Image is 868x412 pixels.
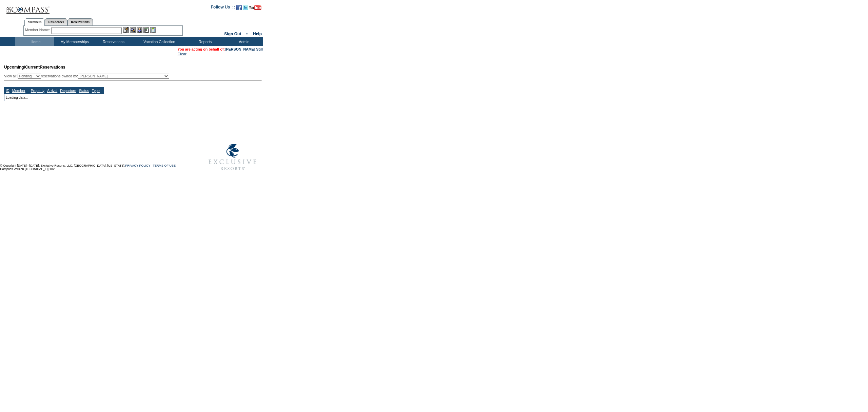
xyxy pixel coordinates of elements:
a: Residences [45,18,67,25]
td: My Memberships [54,37,93,46]
a: Member [12,89,25,93]
a: [PERSON_NAME] Still [225,47,263,51]
a: Status [79,89,89,93]
td: Reports [185,37,224,46]
img: Reservations [143,27,149,33]
a: Departure [60,89,76,93]
div: Member Name: [25,27,51,33]
img: Impersonate [137,27,142,33]
a: Members [24,18,45,26]
img: Follow us on Twitter [243,5,248,10]
td: Admin [224,37,263,46]
a: Subscribe to our YouTube Channel [249,7,261,11]
span: Upcoming/Current [4,65,40,70]
a: Follow us on Twitter [243,7,248,11]
a: Become our fan on Facebook [236,7,242,11]
span: :: [246,32,249,36]
td: Home [15,37,54,46]
span: Reservations [4,65,65,70]
td: Loading data... [4,94,104,101]
a: Type [92,89,100,93]
img: b_edit.gif [123,27,129,33]
img: Exclusive Resorts [202,140,263,174]
img: Subscribe to our YouTube Channel [249,5,261,10]
a: Arrival [47,89,57,93]
a: Clear [178,52,186,56]
a: Reservations [67,18,93,25]
a: PRIVACY POLICY [125,164,150,167]
img: b_calculator.gif [150,27,156,33]
div: View all: reservations owned by: [4,74,172,79]
a: ID [6,89,9,93]
td: Reservations [93,37,132,46]
span: You are acting on behalf of: [178,47,263,51]
img: Become our fan on Facebook [236,5,242,10]
td: Follow Us :: [211,4,235,12]
a: Sign Out [224,32,241,36]
td: Vacation Collection [132,37,185,46]
a: Property [31,89,44,93]
a: TERMS OF USE [153,164,176,167]
a: Help [253,32,262,36]
img: View [130,27,136,33]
